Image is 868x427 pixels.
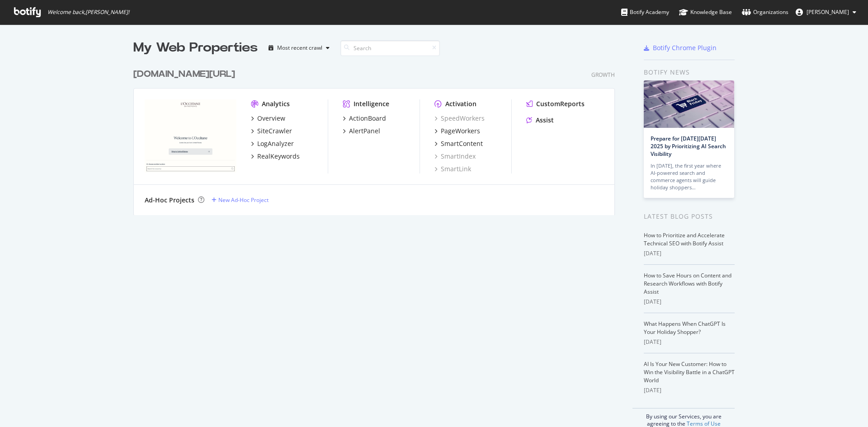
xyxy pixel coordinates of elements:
[257,139,294,148] div: LogAnalyzer
[349,127,380,136] div: AlertPanel
[251,152,300,161] a: RealKeywords
[47,9,129,16] span: Welcome back, [PERSON_NAME] !
[526,99,585,108] a: CustomReports
[133,39,258,57] div: My Web Properties
[621,8,669,17] div: Botify Academy
[251,114,285,123] a: Overview
[441,139,483,148] div: SmartContent
[145,196,194,205] div: Ad-Hoc Projects
[277,45,322,51] div: Most recent crawl
[644,298,735,306] div: [DATE]
[434,139,483,148] a: SmartContent
[218,196,269,204] div: New Ad-Hoc Project
[788,5,863,19] button: [PERSON_NAME]
[651,135,726,158] a: Prepare for [DATE][DATE] 2025 by Prioritizing AI Search Visibility
[644,211,735,221] div: Latest Blog Posts
[644,360,735,384] a: AI Is Your New Customer: How to Win the Visibility Battle in a ChatGPT World
[349,114,386,123] div: ActionBoard
[133,57,622,215] div: grid
[340,40,440,56] input: Search
[257,127,292,136] div: SiteCrawler
[644,320,726,336] a: What Happens When ChatGPT Is Your Holiday Shopper?
[536,116,554,125] div: Assist
[441,127,480,136] div: PageWorkers
[133,68,239,81] a: [DOMAIN_NAME][URL]
[262,99,290,108] div: Analytics
[343,114,386,123] a: ActionBoard
[644,43,717,52] a: Botify Chrome Plugin
[653,43,717,52] div: Botify Chrome Plugin
[591,71,615,79] div: Growth
[742,8,788,17] div: Organizations
[644,67,735,77] div: Botify news
[212,196,269,204] a: New Ad-Hoc Project
[354,99,389,108] div: Intelligence
[644,386,735,394] div: [DATE]
[644,338,735,346] div: [DATE]
[536,99,585,108] div: CustomReports
[434,114,485,123] a: SpeedWorkers
[434,127,480,136] a: PageWorkers
[257,152,300,161] div: RealKeywords
[807,8,849,16] span: Iris Terrisson
[526,116,554,125] a: Assist
[651,162,727,191] div: In [DATE], the first year where AI-powered search and commerce agents will guide holiday shoppers…
[251,139,294,148] a: LogAnalyzer
[679,8,732,17] div: Knowledge Base
[644,272,731,296] a: How to Save Hours on Content and Research Workflows with Botify Assist
[343,127,380,136] a: AlertPanel
[644,80,734,128] img: Prepare for Black Friday 2025 by Prioritizing AI Search Visibility
[445,99,476,108] div: Activation
[257,114,285,123] div: Overview
[133,68,235,81] div: [DOMAIN_NAME][URL]
[145,99,236,173] img: loccitane.com/en-us/
[644,249,735,258] div: [DATE]
[265,41,333,55] button: Most recent crawl
[644,231,725,247] a: How to Prioritize and Accelerate Technical SEO with Botify Assist
[251,127,292,136] a: SiteCrawler
[434,152,476,161] a: SmartIndex
[434,164,471,174] a: SmartLink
